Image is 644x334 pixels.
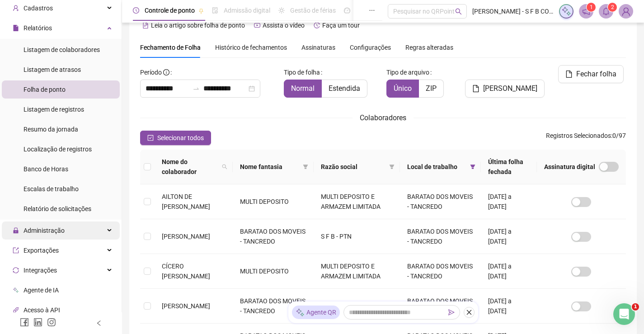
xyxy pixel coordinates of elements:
[233,184,314,219] td: MULTI DEPOSITO
[292,306,340,319] div: Agente QR
[157,133,204,143] span: Selecionar todos
[466,309,472,315] span: close
[590,4,593,10] span: 1
[481,219,537,254] td: [DATE] a [DATE]
[296,308,305,317] img: sparkle-icon.fc2bf0ac1784a2077858766a79e2daf3.svg
[608,3,617,12] sup: 2
[162,193,210,210] span: AILTON DE [PERSON_NAME]
[24,287,59,294] span: Agente de IA
[13,25,19,31] span: file
[145,7,195,14] span: Controle de ponto
[400,289,481,324] td: BARATAO DOS MOVEIS - TANCREDO
[602,7,610,15] span: bell
[576,69,616,80] span: Fechar folha
[24,205,91,212] span: Relatório de solicitações
[263,22,305,29] span: Assista o vídeo
[400,184,481,219] td: BARATAO DOS MOVEIS - TANCREDO
[162,233,210,240] span: [PERSON_NAME]
[301,160,310,174] span: filter
[314,22,320,28] span: history
[322,22,360,29] span: Faça um tour
[193,85,200,92] span: to
[284,67,320,77] span: Tipo de folha
[400,254,481,289] td: BARATAO DOS MOVEIS - TANCREDO
[290,7,336,14] span: Gestão de férias
[360,113,406,122] span: Colaboradores
[483,83,537,94] span: [PERSON_NAME]
[481,184,537,219] td: [DATE] a [DATE]
[13,247,19,254] span: export
[544,162,595,172] span: Assinatura digital
[561,6,571,16] img: sparkle-icon.fc2bf0ac1784a2077858766a79e2daf3.svg
[24,5,53,12] span: Cadastros
[278,7,285,14] span: sun
[468,160,477,174] span: filter
[96,320,102,326] span: left
[13,307,19,313] span: api
[314,184,400,219] td: MULTI DEPOSITO E ARMAZEM LIMITADA
[426,84,437,93] span: ZIP
[407,162,466,172] span: Local de trabalho
[24,227,65,234] span: Administração
[193,85,200,92] span: swap-right
[386,67,429,77] span: Tipo de arquivo
[314,219,400,254] td: S F B - PTN
[24,46,100,53] span: Listagem de colaboradores
[344,7,350,14] span: dashboard
[301,44,335,51] span: Assinaturas
[400,219,481,254] td: BARATAO DOS MOVEIS - TANCREDO
[224,7,270,14] span: Admissão digital
[163,69,169,75] span: info-circle
[162,263,210,280] span: CÍCERO [PERSON_NAME]
[24,66,81,73] span: Listagem de atrasos
[24,146,92,153] span: Localização de registros
[24,185,79,193] span: Escalas de trabalho
[314,289,400,324] td: S F B - PTN
[233,219,314,254] td: BARATAO DOS MOVEIS - TANCREDO
[24,106,84,113] span: Listagem de registros
[455,8,462,15] span: search
[387,160,396,174] span: filter
[481,150,537,184] th: Última folha fechada
[133,7,139,14] span: clock-circle
[303,164,308,169] span: filter
[233,289,314,324] td: BARATAO DOS MOVEIS - TANCREDO
[546,132,611,139] span: Registros Selecionados
[611,4,614,10] span: 2
[291,84,315,93] span: Normal
[142,22,149,28] span: file-text
[472,85,479,92] span: file
[587,3,596,12] sup: 1
[582,7,590,15] span: notification
[394,84,412,93] span: Único
[481,254,537,289] td: [DATE] a [DATE]
[405,44,453,51] span: Regras alteradas
[24,165,68,173] span: Banco de Horas
[198,8,204,14] span: pushpin
[314,254,400,289] td: MULTI DEPOSITO E ARMAZEM LIMITADA
[215,44,287,51] span: Histórico de fechamentos
[140,69,162,76] span: Período
[619,5,633,18] img: 82559
[240,162,299,172] span: Nome fantasia
[448,309,455,315] span: send
[481,289,537,324] td: [DATE] a [DATE]
[24,24,52,32] span: Relatórios
[565,71,573,78] span: file
[33,318,42,327] span: linkedin
[140,131,211,145] button: Selecionar todos
[233,254,314,289] td: MULTI DEPOSITO
[472,6,554,16] span: [PERSON_NAME] - S F B COMERCIO DE MOVEIS E ELETRO
[329,84,360,93] span: Estendida
[147,135,154,141] span: check-square
[24,247,59,254] span: Exportações
[24,86,66,93] span: Folha de ponto
[632,303,639,310] span: 1
[212,7,218,14] span: file-done
[13,5,19,11] span: user-add
[220,155,229,179] span: search
[254,22,260,28] span: youtube
[151,22,245,29] span: Leia o artigo sobre folha de ponto
[369,7,375,14] span: ellipsis
[558,65,624,83] button: Fechar folha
